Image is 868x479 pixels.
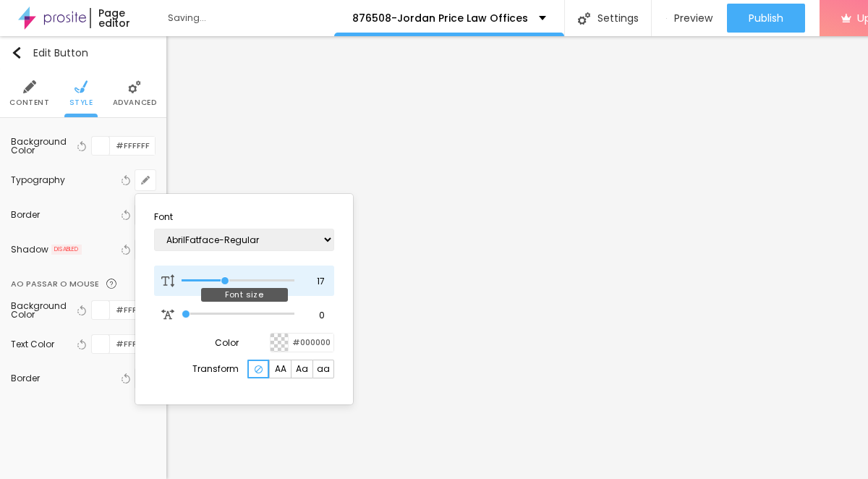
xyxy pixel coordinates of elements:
[161,274,174,287] img: Icon Font Size
[317,365,330,373] span: aa
[154,213,334,221] p: Font
[161,308,174,321] img: Icon Letter Spacing
[296,365,308,373] span: Aa
[255,365,263,373] img: Icone
[192,365,239,373] p: Transform
[275,365,286,373] span: AA
[215,339,239,347] p: Color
